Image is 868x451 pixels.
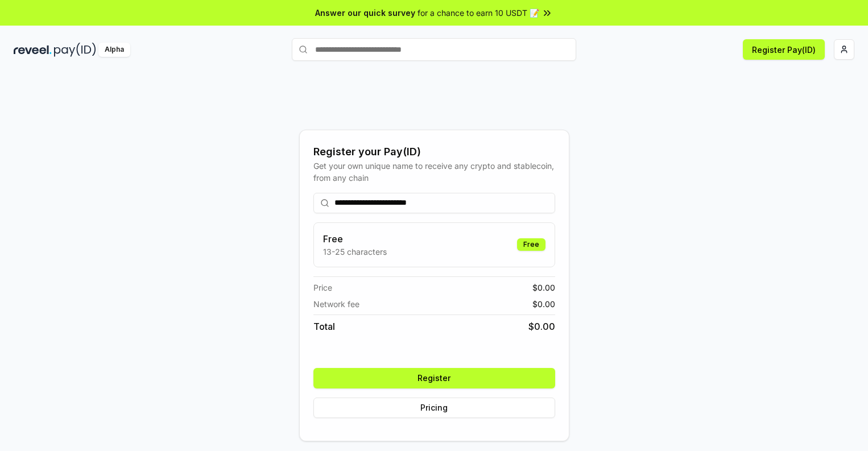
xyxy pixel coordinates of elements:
[743,39,825,60] button: Register Pay(ID)
[323,232,387,246] h3: Free
[313,144,555,160] div: Register your Pay(ID)
[532,298,555,310] span: $ 0.00
[98,43,130,57] div: Alpha
[528,320,555,333] span: $ 0.00
[313,398,555,418] button: Pricing
[14,43,52,57] img: reveel_dark
[323,246,387,258] p: 13-25 characters
[313,160,555,184] div: Get your own unique name to receive any crypto and stablecoin, from any chain
[313,368,555,388] button: Register
[313,282,332,293] span: Price
[54,43,96,57] img: pay_id
[418,7,539,19] span: for a chance to earn 10 USDT 📝
[532,282,555,293] span: $ 0.00
[313,298,359,310] span: Network fee
[517,238,545,251] div: Free
[313,320,335,333] span: Total
[315,7,415,19] span: Answer our quick survey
